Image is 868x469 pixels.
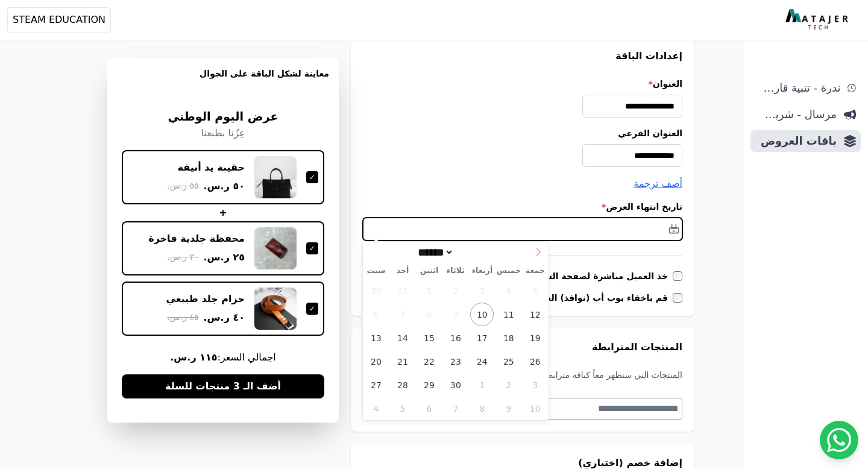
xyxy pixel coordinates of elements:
[442,267,469,275] span: ثلاثاء
[363,267,389,275] span: سبت
[470,397,494,420] span: أكتوبر 8, 2025
[417,350,441,373] span: سبتمبر 22, 2025
[470,350,494,373] span: سبتمبر 24, 2025
[454,246,497,259] input: سنة
[170,351,217,363] b: ١١٥ ر.س.
[203,250,245,265] span: ٢٥ ر.س.
[391,279,414,303] span: أغسطس 31, 2025
[470,373,494,397] span: أكتوبر 1, 2025
[166,292,245,306] div: حزام جلد طبيعي
[523,303,547,326] span: سبتمبر 12, 2025
[364,397,388,420] span: أكتوبر 4, 2025
[497,279,520,303] span: سبتمبر 4, 2025
[522,267,549,275] span: جمعة
[391,303,414,326] span: سبتمبر 7, 2025
[7,7,111,33] button: STEAM EDUCATION
[523,326,547,350] span: سبتمبر 19, 2025
[417,303,441,326] span: سبتمبر 8, 2025
[363,127,682,139] label: العنوان الفرعي
[203,179,245,194] span: ٥٠ ر.س.
[364,350,388,373] span: سبتمبر 20, 2025
[417,279,441,303] span: سبتمبر 1, 2025
[391,373,414,397] span: سبتمبر 28, 2025
[523,373,547,397] span: أكتوبر 3, 2025
[444,326,467,350] span: سبتمبر 16, 2025
[254,156,297,198] img: حقيبة يد أنيقة
[523,397,547,420] span: أكتوبر 10, 2025
[417,397,441,420] span: أكتوبر 6, 2025
[470,326,494,350] span: سبتمبر 17, 2025
[444,397,467,420] span: أكتوبر 7, 2025
[13,13,105,27] span: STEAM EDUCATION
[364,326,388,350] span: سبتمبر 13, 2025
[363,78,682,90] label: العنوان
[497,373,520,397] span: أكتوبر 2, 2025
[497,326,520,350] span: سبتمبر 18, 2025
[363,201,682,213] label: تاريخ انتهاء العرض
[755,80,840,96] span: ندرة - تنبية قارب علي النفاذ
[497,350,520,373] span: سبتمبر 25, 2025
[755,133,837,150] span: باقات العروض
[122,206,324,220] div: +
[470,303,494,326] span: سبتمبر 10, 2025
[364,279,388,303] span: أغسطس 30, 2025
[417,373,441,397] span: سبتمبر 29, 2025
[417,326,441,350] span: سبتمبر 15, 2025
[165,379,281,394] span: أضف الـ 3 منتجات للسلة
[497,303,520,326] span: سبتمبر 11, 2025
[444,279,467,303] span: سبتمبر 2, 2025
[122,109,324,126] h3: عرض اليوم الوطني
[634,177,682,191] button: أضف ترجمة
[414,246,454,259] select: شهر
[254,227,297,269] img: محفظة جلدية فاخرة
[785,9,851,31] img: MatajerTech Logo
[122,350,324,365] span: اجمالي السعر:
[444,373,467,397] span: سبتمبر 30, 2025
[364,303,388,326] span: سبتمبر 6, 2025
[495,267,522,275] span: خميس
[363,49,682,63] h3: إعدادات الباقة
[444,350,467,373] span: سبتمبر 23, 2025
[523,279,547,303] span: سبتمبر 5, 2025
[122,374,324,398] button: أضف الـ 3 منتجات للسلة
[389,267,416,275] span: أحد
[122,126,324,140] p: عِزّنا بطبعنا
[464,270,673,282] label: خذ العميل مباشرة لصفحة السلة بعد اضافة المنتج
[117,68,329,94] h3: معاينة لشكل الباقة على الجوال
[167,251,198,263] span: ٣٠ ر.س.
[755,106,837,123] span: مرسال - شريط دعاية
[497,397,520,420] span: أكتوبر 9, 2025
[391,397,414,420] span: أكتوبر 5, 2025
[523,350,547,373] span: سبتمبر 26, 2025
[469,267,495,275] span: أربعاء
[364,373,388,397] span: سبتمبر 27, 2025
[254,288,297,330] img: حزام جلد طبيعي
[416,267,442,275] span: اثنين
[444,303,467,326] span: سبتمبر 9, 2025
[391,350,414,373] span: سبتمبر 21, 2025
[391,326,414,350] span: سبتمبر 14, 2025
[178,161,245,174] div: حقيبة يد أنيقة
[634,178,682,189] span: أضف ترجمة
[167,180,198,192] span: ٥٥ ر.س.
[148,232,245,245] div: محفظة جلدية فاخرة
[470,279,494,303] span: سبتمبر 3, 2025
[167,311,198,324] span: ٤٥ ر.س.
[203,310,245,325] span: ٤٠ ر.س.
